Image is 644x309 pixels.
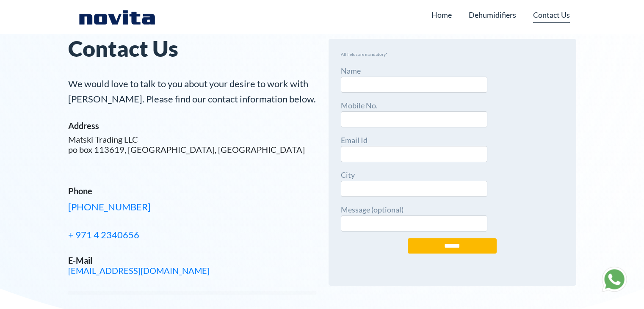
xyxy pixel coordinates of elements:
[341,169,487,197] label: City
[341,215,487,232] input: Message (optional)
[341,99,487,127] label: Mobile No.
[341,51,564,58] p: All fields are mandatory*
[68,186,92,196] strong: Phone
[431,7,452,23] a: Home
[68,76,316,107] p: We would love to talk to you about your desire to work with [PERSON_NAME]. Please find our contac...
[68,35,178,61] strong: Contact Us
[68,255,92,265] strong: E-Mail
[68,229,139,240] a: + 971 4 2340656
[341,65,564,267] form: Contact form
[341,111,487,127] input: Mobile No.
[68,121,99,131] strong: Address
[341,204,487,232] label: Message (optional)
[68,134,316,154] h5: Matski Trading LLC po box 113619, [GEOGRAPHIC_DATA], [GEOGRAPHIC_DATA]
[75,8,160,25] img: Novita
[341,65,487,93] label: Name
[341,134,487,162] label: Email Id
[341,146,487,162] input: Email Id
[469,7,516,23] a: Dehumidifiers
[533,7,570,23] a: Contact Us
[341,77,487,93] input: Name
[68,265,210,276] a: [EMAIL_ADDRESS][DOMAIN_NAME]
[341,181,487,197] input: City
[68,201,151,212] a: [PHONE_NUMBER]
